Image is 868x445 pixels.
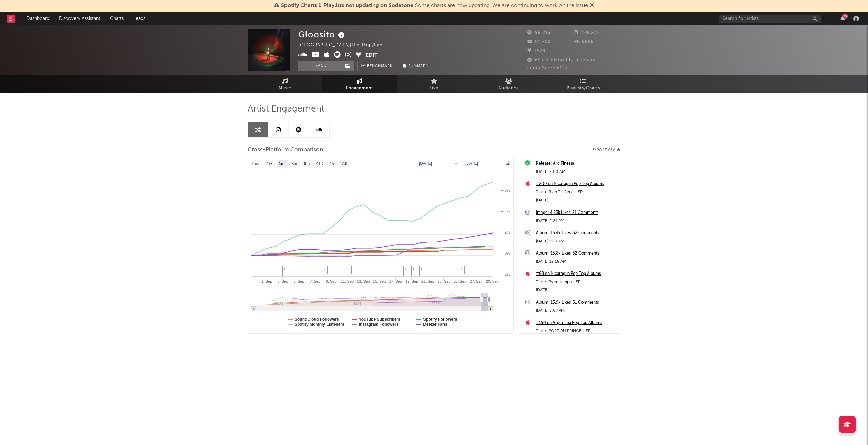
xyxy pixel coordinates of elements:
[54,12,105,25] a: Discovery Assistant
[470,279,483,283] text: 27. Sep
[267,161,272,166] text: 1w
[536,307,617,315] div: [DATE] 3:07 PM
[498,84,519,93] span: Audience
[536,327,617,335] div: Track: PORT AU PRINCE - EP
[279,161,284,166] text: 1m
[281,3,413,8] span: Spotify Charts & Playlists not updating on Sodatone
[359,317,401,322] text: YouTube Subscribers
[430,84,438,93] span: Live
[505,251,510,255] text: 0%
[129,12,150,25] a: Leads
[567,84,600,93] span: Playlists/Charts
[471,75,546,93] a: Audience
[536,258,617,266] div: [DATE] 12:18 AM
[373,279,386,283] text: 15. Sep
[359,322,399,327] text: Instagram Followers
[341,279,354,283] text: 11. Sep
[324,267,326,271] span: 1
[536,160,617,168] a: Release: Arc Finessa
[574,31,599,35] span: 125.275
[437,279,450,283] text: 23. Sep
[719,15,821,23] input: Search for artists
[527,40,551,44] span: 61.200
[536,319,617,327] a: #194 on Argentina Pop Top Albums
[261,279,272,283] text: 1. Sep
[357,61,396,71] a: Benchmark
[536,286,617,294] div: [DATE]
[397,75,471,93] a: Live
[294,279,304,283] text: 5. Sep
[105,12,129,25] a: Charts
[461,267,463,271] span: 1
[536,299,617,307] a: Album: 13.9k Likes, 51 Comments
[465,161,478,166] text: [DATE]
[527,31,550,35] span: 98.213
[536,249,617,258] a: Album: 15.8k Likes, 52 Comments
[405,267,407,271] span: 1
[574,40,594,44] span: 8805
[367,62,393,70] span: Benchmark
[423,317,457,322] text: Spotify Followers
[419,161,432,166] text: [DATE]
[536,180,617,188] a: #200 on Nicaragua Pop Top Albums
[546,75,620,93] a: Playlists/Charts
[536,209,617,217] a: Image: 4.83k Likes, 21 Comments
[295,322,344,327] text: Spotify Monthly Listeners
[292,161,297,166] text: 3m
[405,279,418,283] text: 19. Sep
[326,279,337,283] text: 9. Sep
[251,161,262,166] text: Zoom
[357,279,370,283] text: 13. Sep
[330,161,334,166] text: 1y
[366,51,378,60] button: Edit
[527,58,595,62] span: 693.828 Monthly Listeners
[408,64,428,68] span: Summary
[277,279,288,283] text: 3. Sep
[536,237,617,245] div: [DATE] 9:21 AM
[298,61,341,71] button: Track
[536,270,617,278] a: #68 on Nicaragua Pop Top Albums
[400,61,432,71] button: Summary
[279,84,291,93] span: Music
[22,12,54,25] a: Dashboard
[536,168,617,176] div: [DATE] 2:00 AM
[315,161,323,166] text: YTD
[501,209,510,214] text: + 4%
[501,188,510,193] text: + 6%
[536,188,617,196] div: Track: Rich Til Gone - EP
[248,75,322,93] a: Music
[248,105,324,113] span: Artist Engagement
[420,267,422,271] span: 1
[310,279,320,283] text: 7. Sep
[527,49,546,53] span: 1529
[389,279,402,283] text: 17. Sep
[423,322,447,327] text: Deezer Fans
[283,267,285,271] span: 1
[527,66,567,70] span: Jump Score: 62.9
[501,230,510,234] text: + 2%
[486,279,499,283] text: 29. Sep
[298,41,391,49] div: [GEOGRAPHIC_DATA] | Hip-Hop/Rap
[295,317,339,322] text: SoundCloud Followers
[536,229,617,237] a: Album: 15.4k Likes, 52 Comments
[348,267,350,271] span: 1
[304,161,310,166] text: 6m
[503,272,510,276] text: -2%
[281,3,588,8] span: : Some charts are now updating. We are continuing to work on the issue
[842,14,848,19] div: 75
[412,267,414,271] span: 1
[536,196,617,204] div: [DATE]
[248,146,323,154] span: Cross-Platform Comparison
[342,161,347,166] text: All
[536,278,617,286] div: Track: Psicopompo - EP
[536,217,617,225] div: [DATE] 2:21 PM
[421,279,434,283] text: 21. Sep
